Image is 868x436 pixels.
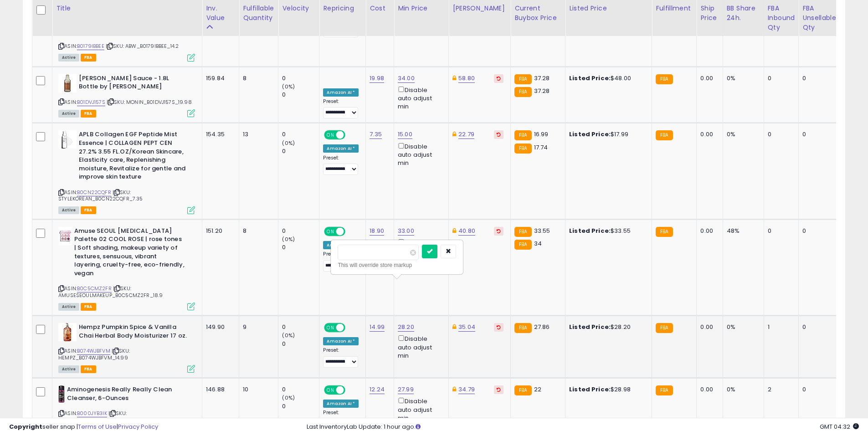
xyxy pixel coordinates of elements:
[370,226,384,236] a: 18.90
[458,226,475,236] a: 40.80
[569,323,645,331] div: $28.20
[206,323,232,331] div: 149.90
[534,143,548,152] span: 17.74
[325,227,337,235] span: ON
[700,4,719,23] div: Ship Price
[802,4,836,32] div: FBA Unsellable Qty
[569,323,611,331] b: Listed Price:
[700,385,715,394] div: 0.00
[323,155,359,175] div: Preset:
[514,74,531,84] small: FBA
[768,385,792,394] div: 2
[282,147,319,155] div: 0
[398,396,442,422] div: Disable auto adjust min
[534,87,550,95] span: 37.28
[206,74,232,82] div: 159.84
[656,4,693,13] div: Fulfillment
[768,323,792,331] div: 1
[802,323,833,331] div: 0
[452,75,456,81] i: This overrides the store level Dynamic Max Price for this listing
[569,130,645,138] div: $17.99
[58,189,143,202] span: | SKU: STYLEKOREAN_B0CN22CQFR_7.35
[325,131,337,139] span: ON
[534,239,542,248] span: 34
[802,227,833,235] div: 0
[58,206,79,214] span: All listings currently available for purchase on Amazon
[700,323,715,331] div: 0.00
[58,74,77,92] img: 31kLe4TwSTL._SL40_.jpg
[243,130,271,138] div: 13
[243,4,274,23] div: Fulfillable Quantity
[656,130,673,140] small: FBA
[206,4,235,23] div: Inv. value
[58,385,65,404] img: 31Yxh8abt6L._SL40_.jpg
[74,227,185,280] b: Amuse SEOUL [MEDICAL_DATA] Palette 02 COOL ROSE | rose tones | Soft shading, makeup variety of te...
[325,324,337,332] span: ON
[282,385,319,394] div: 0
[79,74,190,93] b: [PERSON_NAME] Sauce - 1.8L Bottle by [PERSON_NAME]
[534,385,541,394] span: 22
[81,303,96,311] span: FBA
[243,227,271,235] div: 8
[398,385,414,394] a: 27.99
[243,74,271,82] div: 8
[282,243,319,251] div: 0
[58,347,130,361] span: | SKU: HEMPZ_B074WJBFVM_14.99
[77,285,112,292] a: B0C5CMZ2FR
[727,4,760,23] div: BB Share 24h.
[768,4,795,32] div: FBA inbound Qty
[458,323,475,332] a: 35.04
[656,74,673,84] small: FBA
[282,139,295,147] small: (0%)
[58,130,195,213] div: ASIN:
[323,251,359,272] div: Preset:
[452,4,507,13] div: [PERSON_NAME]
[206,227,232,235] div: 151.20
[370,4,390,13] div: Cost
[398,74,415,83] a: 34.00
[802,74,833,82] div: 0
[118,422,158,431] a: Privacy Policy
[9,422,42,431] strong: Copyright
[534,130,549,138] span: 16.99
[282,227,319,235] div: 0
[569,74,645,82] div: $48.00
[344,386,359,394] span: OFF
[398,130,412,139] a: 15.00
[206,130,232,138] div: 154.35
[77,347,110,355] a: B074WJBFVM
[9,423,158,431] div: seller snap | |
[700,74,715,82] div: 0.00
[370,130,382,139] a: 7.35
[514,4,561,23] div: Current Buybox Price
[569,226,611,235] b: Listed Price:
[802,385,833,394] div: 0
[398,226,414,236] a: 33.00
[58,323,77,341] img: 418EN27tlEL._SL40_.jpg
[325,386,337,394] span: ON
[79,130,190,183] b: APLB Collagen EGF Peptide Mist Essence | COLLAGEN PEPT CEN 27.2% 3.55 FL.OZ/Korean Skincare, Elas...
[768,227,792,235] div: 0
[323,241,359,249] div: Amazon AI *
[727,385,757,394] div: 0%
[58,54,79,62] span: All listings currently available for purchase on Amazon
[370,323,385,332] a: 14.99
[282,74,319,82] div: 0
[344,227,359,235] span: OFF
[243,323,271,331] div: 9
[768,74,792,82] div: 0
[282,4,315,13] div: Velocity
[338,261,456,270] div: This will override store markup
[58,285,163,298] span: | SKU: AMUSESEOULMAKEUP_B0C5CMZ2FR_18.9
[514,323,531,333] small: FBA
[323,4,362,13] div: Repricing
[323,347,359,368] div: Preset:
[700,130,715,138] div: 0.00
[58,227,72,245] img: 413DHiWY-iL._SL40_.jpg
[323,98,359,119] div: Preset:
[768,130,792,138] div: 0
[569,227,645,235] div: $33.55
[398,323,414,332] a: 28.20
[282,323,319,331] div: 0
[77,42,104,50] a: B0179IBBEE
